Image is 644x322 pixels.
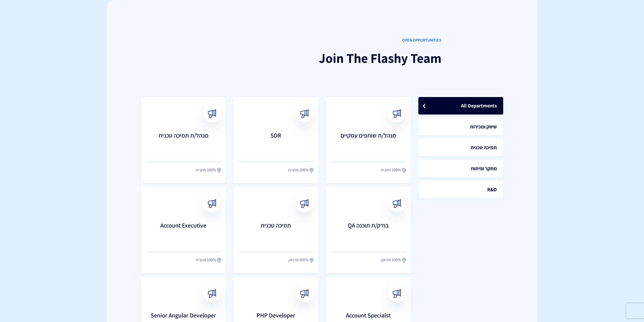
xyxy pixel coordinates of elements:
a: בודק/ת תוכנה QA 100% מרחוק [326,187,411,273]
a: שיווק ומכירות [418,118,503,136]
a: תמיכה טכנית 100% מרחוק [233,187,318,273]
img: location.svg [310,168,313,173]
h3: בודק/ת תוכנה QA [331,222,406,242]
h1: Join The Flashy Team [203,51,441,65]
span: OPEN OPPORTUNITIES [203,37,441,43]
img: broadcast.svg [392,109,401,118]
span: 100% מהבית [196,257,216,263]
h3: מנהל/ת תמיכה טכנית [146,132,221,152]
a: SDR 100% מהבית [233,97,318,183]
img: broadcast.svg [300,289,309,298]
a: מנהל/ת תמיכה טכנית 100% מהבית [141,97,226,183]
img: location.svg [217,168,221,173]
img: broadcast.svg [300,109,309,118]
h3: מנהל/ת שותפים עסקיים [331,132,406,152]
span: 100% מרחוק [288,257,308,263]
h3: Account Executive [146,222,221,242]
a: R&D [418,181,503,198]
a: מחקר ופיתוח [418,160,503,177]
img: location.svg [217,258,221,263]
a: תמיכה טכנית [418,139,503,156]
img: broadcast.svg [207,109,216,118]
img: location.svg [310,258,313,263]
h3: תמיכה טכנית [239,222,313,242]
img: broadcast.svg [207,199,216,208]
img: broadcast.svg [392,289,401,298]
a: מנהל/ת שותפים עסקיים 100% מהבית [326,97,411,183]
img: location.svg [402,168,406,173]
a: Account Executive 100% מהבית [141,187,226,273]
span: 100% מהבית [288,167,308,173]
img: broadcast.svg [392,199,401,208]
h3: SDR [239,132,313,152]
span: 100% מהבית [381,167,401,173]
span: 100% מרחוק [381,257,401,263]
img: location.svg [402,258,406,263]
span: 100% מהבית [196,167,216,173]
img: broadcast.svg [207,289,216,298]
img: broadcast.svg [300,199,309,208]
a: All Departments [418,97,503,115]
